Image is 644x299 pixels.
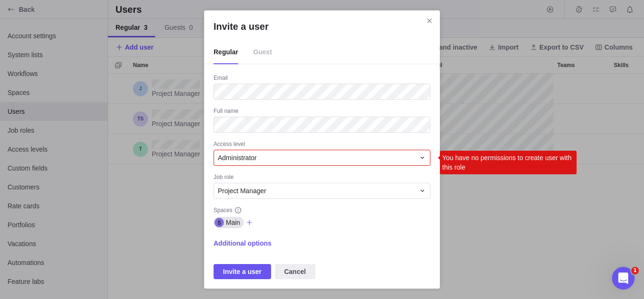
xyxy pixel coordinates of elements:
div: Job role [214,173,430,183]
div: Access level [214,140,430,150]
span: Additional options [214,237,272,250]
div: You have no permissions to create user with this role [440,151,577,174]
span: Close [423,14,436,27]
span: Regular [214,41,238,64]
span: Administrator [218,153,256,162]
span: 1 [631,267,639,274]
div: Invite a user [204,10,440,289]
div: Email [214,74,430,84]
div: Spaces [214,206,430,216]
span: Cancel [284,266,306,277]
span: Main [226,218,240,227]
span: Invite a user [214,264,271,279]
span: Guest [253,41,272,64]
span: Additional options [214,239,272,248]
span: Cancel [275,264,315,279]
div: Full name [214,107,430,117]
span: Invite a user [223,266,262,277]
iframe: Intercom live chat [612,267,635,290]
svg: info-description [234,206,242,214]
h2: Invite a user [214,20,430,33]
span: Project Manager [218,186,266,196]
